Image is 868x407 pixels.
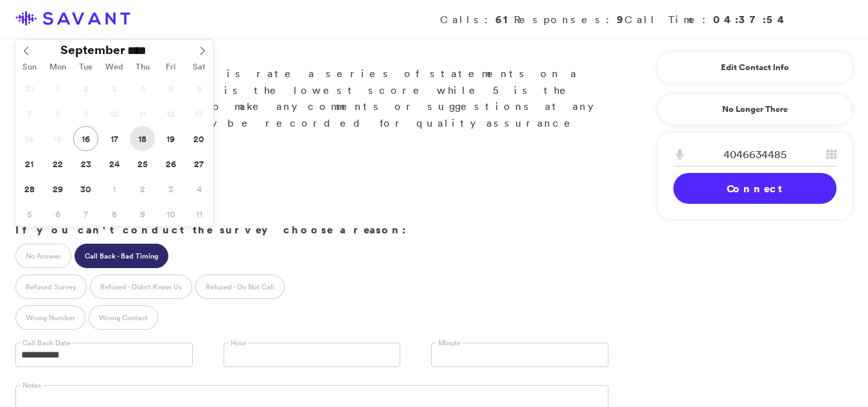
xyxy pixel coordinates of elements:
[15,244,71,268] label: No Answer
[130,201,155,226] span: October 9, 2025
[158,101,183,126] span: September 12, 2025
[17,151,42,176] span: September 21, 2025
[102,126,127,151] span: September 17, 2025
[102,101,127,126] span: September 10, 2025
[73,76,98,101] span: September 2, 2025
[75,244,168,268] label: Call Back - Bad Timing
[15,305,85,330] label: Wrong Number
[186,151,211,176] span: September 27, 2025
[17,201,42,226] span: October 5, 2025
[15,49,608,148] p: Great. What you'll do is rate a series of statements on a scale of 1 to 5. 1 is the lowest score ...
[185,63,213,71] span: Sat
[21,381,43,390] label: Notes
[15,275,87,299] label: Refused Survey
[436,338,463,348] label: Minute
[102,201,127,226] span: October 8, 2025
[158,126,183,151] span: September 19, 2025
[72,63,100,71] span: Tue
[73,176,98,201] span: September 30, 2025
[73,101,98,126] span: September 9, 2025
[158,151,183,176] span: September 26, 2025
[495,12,514,26] strong: 61
[130,176,155,201] span: October 2, 2025
[89,305,158,330] label: Wrong Contact
[186,176,211,201] span: October 4, 2025
[158,76,183,101] span: September 5, 2025
[100,63,128,71] span: Wed
[102,151,127,176] span: September 24, 2025
[73,151,98,176] span: September 23, 2025
[102,76,127,101] span: September 3, 2025
[125,44,172,57] input: Year
[60,44,125,56] span: September
[186,76,211,101] span: September 6, 2025
[186,201,211,226] span: October 11, 2025
[45,176,70,201] span: September 29, 2025
[157,63,185,71] span: Fri
[17,176,42,201] span: September 28, 2025
[102,176,127,201] span: October 1, 2025
[73,126,98,151] span: September 16, 2025
[45,126,70,151] span: September 15, 2025
[45,76,70,101] span: September 1, 2025
[673,173,837,204] a: Connect
[15,63,44,71] span: Sun
[158,176,183,201] span: October 3, 2025
[130,101,155,126] span: September 11, 2025
[17,76,42,101] span: August 31, 2025
[44,63,72,71] span: Mon
[713,12,788,26] strong: 04:37:54
[673,57,837,78] a: Edit Contact Info
[130,151,155,176] span: September 25, 2025
[158,201,183,226] span: October 10, 2025
[45,201,70,226] span: October 6, 2025
[17,126,42,151] span: September 14, 2025
[195,275,285,299] label: Refused - Do Not Call
[17,101,42,126] span: September 7, 2025
[657,93,853,125] a: No Longer There
[229,338,248,348] label: Hour
[130,76,155,101] span: September 4, 2025
[186,126,211,151] span: September 20, 2025
[45,101,70,126] span: September 8, 2025
[128,63,157,71] span: Thu
[90,275,192,299] label: Refused - Didn't Know Us
[45,151,70,176] span: September 22, 2025
[186,101,211,126] span: September 13, 2025
[73,201,98,226] span: October 7, 2025
[130,126,155,151] span: September 18, 2025
[21,338,73,348] label: Call Back Date
[15,222,406,237] strong: If you can't conduct the survey choose a reason:
[617,12,624,26] strong: 9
